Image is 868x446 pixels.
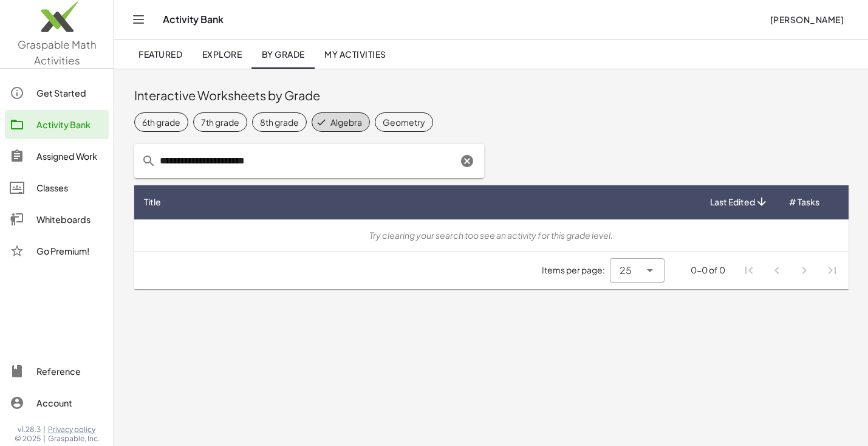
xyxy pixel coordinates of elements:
[5,205,109,234] a: Whiteboards
[691,264,725,276] div: 0-0 of 0
[735,256,846,284] nav: Pagination Navigation
[36,149,104,163] div: Assigned Work
[260,116,299,129] div: 8th grade
[144,196,161,208] span: Title
[760,9,853,30] button: [PERSON_NAME]
[144,229,839,242] div: Try clearing your search too see an activity for this grade level.
[134,87,849,104] div: Interactive Worksheets by Grade
[142,154,156,168] i: prepended action
[460,154,474,168] i: Clear
[142,116,180,129] div: 6th grade
[542,264,610,276] span: Items per page:
[36,364,104,379] div: Reference
[36,86,104,100] div: Get Started
[48,425,100,434] a: Privacy policy
[5,388,109,417] a: Account
[18,425,41,434] span: v1.28.3
[36,396,104,410] div: Account
[36,117,104,132] div: Activity Bank
[5,357,109,386] a: Reference
[383,116,425,129] div: Geometry
[261,49,304,60] span: By Grade
[5,78,109,108] a: Get Started
[201,116,239,129] div: 7th grade
[43,425,46,434] span: |
[18,38,97,67] span: Graspable Math Activities
[15,434,41,444] span: © 2025
[789,196,819,208] span: # Tasks
[36,180,104,195] div: Classes
[330,116,362,129] div: Algebra
[5,142,109,171] a: Assigned Work
[5,110,109,139] a: Activity Bank
[5,173,109,202] a: Classes
[36,244,104,258] div: Go Premium!
[36,212,104,227] div: Whiteboards
[48,434,100,444] span: Graspable, Inc.
[770,14,844,25] span: [PERSON_NAME]
[129,10,148,29] button: Toggle navigation
[43,434,46,444] span: |
[324,49,386,60] span: My Activities
[202,49,242,60] span: Explore
[138,49,182,60] span: Featured
[620,263,632,278] span: 25
[710,196,755,208] span: Last Edited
